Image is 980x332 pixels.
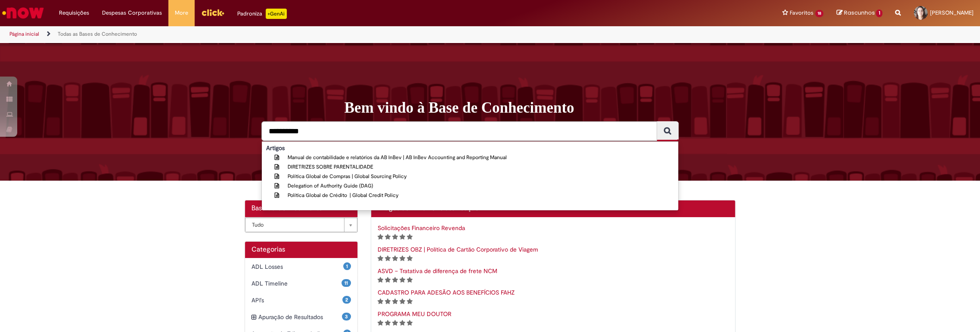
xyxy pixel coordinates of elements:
[6,26,647,42] ul: Trilhas de página
[378,277,383,283] i: 1
[400,320,405,326] i: 4
[392,234,398,240] i: 3
[385,255,391,261] i: 2
[251,296,342,304] span: API's
[201,6,224,19] img: click_logo_yellow_360x200.png
[9,31,39,37] a: Página inicial
[262,181,674,190] a: Delegation of Authority Guide (DAG)
[262,171,674,181] a: Política Global de Compras | Global Sourcing Policy
[58,31,137,37] a: Todas as Bases de Conhecimento
[344,99,742,117] h1: Bem vindo à Base de Conhecimento
[378,267,497,275] a: ASVD – Tratativa de diferença de frete NCM
[392,277,398,283] i: 3
[288,173,407,180] span: Política Global de Compras | Global Sourcing Policy
[251,279,341,288] span: ADL Timeline
[378,224,465,232] a: Solicitações Financeiro Revenda
[378,276,412,283] span: Classificação de artigo - Somente leitura
[385,298,391,304] i: 2
[392,255,398,261] i: 3
[288,163,373,170] span: DIRETRIZES SOBRE PARENTALIDADE
[251,313,256,322] i: expandir categoria Apuração de Resultados
[378,310,451,318] a: PROGRAMA MEU DOUTOR
[59,9,89,17] span: Requisições
[790,9,813,17] span: Favoritos
[815,10,824,17] span: 18
[407,255,412,261] i: 5
[288,192,399,199] span: Política Global de Crédito | Global Credit Policy
[288,182,373,189] span: Delegation of Authority Guide (DAG)
[266,9,287,19] p: +GenAi
[407,234,412,240] i: 5
[258,313,342,321] span: Apuração de Resultados
[378,319,412,326] span: Classificação de artigo - Somente leitura
[385,234,391,240] i: 2
[251,262,343,271] span: ADL Losses
[930,9,974,16] span: [PERSON_NAME]
[245,275,357,292] div: 11 ADL Timeline
[400,255,405,261] i: 4
[378,246,538,253] a: DIRETRIZES OBZ | Política de Cartão Corporativo de Viagem
[385,277,391,283] i: 2
[392,320,398,326] i: 3
[407,320,412,326] i: 5
[378,254,412,262] span: Classificação de artigo - Somente leitura
[245,308,357,326] div: expandir categoria Apuração de Resultados 3 Apuração de Resultados
[175,9,188,17] span: More
[251,205,351,212] h2: Base de Conhecimento
[342,296,351,304] span: 2
[1,4,45,22] img: ServiceNow
[836,9,882,17] a: Rascunhos
[245,258,357,275] div: 1 ADL Losses
[343,262,351,270] span: 1
[876,9,882,17] span: 1
[288,154,507,161] span: Manual de contabilidade e relatórios da AB InBev | AB InBev Accounting and Reporting Manual
[245,218,357,232] a: Tudo
[262,152,674,162] a: Manual de contabilidade e relatórios da AB InBev | AB InBev Accounting and Reporting Manual
[407,298,412,304] i: 5
[251,246,351,254] h1: Categorias
[261,121,657,141] input: Pesquisar
[102,9,162,17] span: Despesas Corporativas
[378,205,729,212] h2: Artigos com melhor classificação
[342,313,351,320] span: 3
[400,234,405,240] i: 4
[378,289,515,296] a: CADASTRO PARA ADESÃO AOS BENEFÍCIOS FAHZ
[400,277,405,283] i: 4
[400,298,405,304] i: 4
[378,234,383,240] i: 1
[407,277,412,283] i: 5
[245,217,357,232] div: Bases de Conhecimento
[237,9,287,19] div: Padroniza
[266,144,285,152] b: Artigos
[245,292,357,309] div: 2 API's
[378,297,412,305] span: Classificação de artigo - Somente leitura
[378,298,383,304] i: 1
[657,121,679,141] button: Pesquisar
[392,298,398,304] i: 3
[262,162,674,171] a: DIRETRIZES SOBRE PARENTALIDADE
[262,190,674,200] a: Política Global de Crédito | Global Credit Policy
[252,218,340,232] span: Tudo
[378,255,383,261] i: 1
[341,279,351,287] span: 11
[378,233,412,240] span: Classificação de artigo - Somente leitura
[844,9,875,17] span: Rascunhos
